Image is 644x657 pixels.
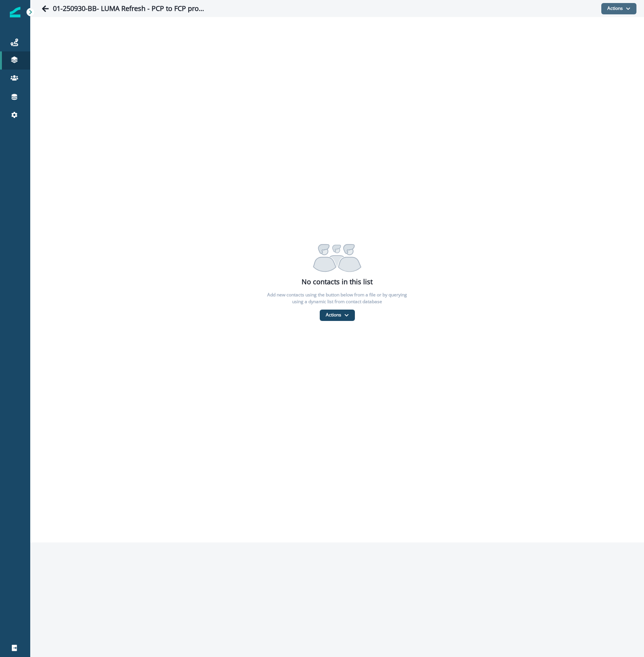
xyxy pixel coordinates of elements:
[262,291,413,305] p: Add new contacts using the button below from a file or by querying using a dynamic list from cont...
[320,310,355,321] button: Actions
[10,7,20,17] img: Inflection
[313,239,361,272] img: Contacts
[601,3,636,14] button: Actions
[53,5,204,13] h1: 01-250930-BB- LUMA Refresh - PCP to FCP promo - Audience list
[302,277,373,287] p: No contacts in this list
[38,1,53,16] button: Go back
